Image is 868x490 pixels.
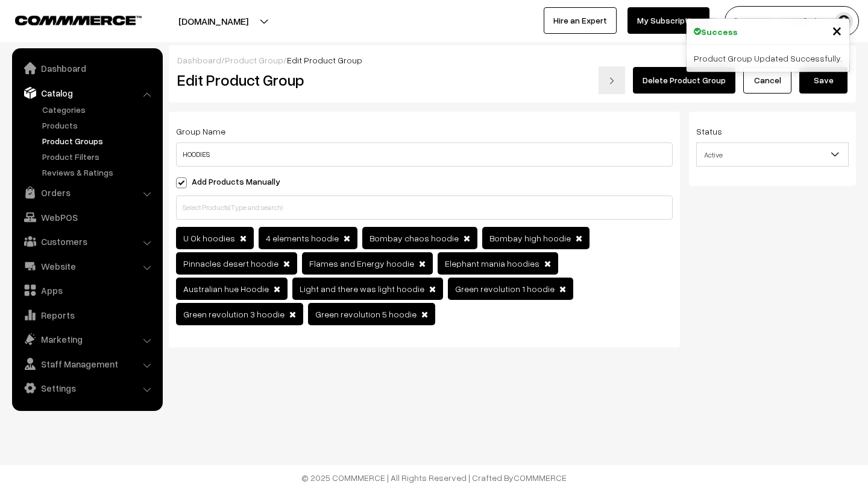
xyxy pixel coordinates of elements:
[177,55,221,65] a: Dashboard
[176,142,673,167] input: Product Group Name
[300,284,426,294] span: Light and there was light hoodie
[177,54,848,66] div: / /
[455,284,556,294] span: Green revolution 1 hoodie
[15,57,159,79] a: Dashboard
[608,77,615,84] img: right-arrow.png
[136,6,291,36] button: [DOMAIN_NAME]
[309,258,416,269] span: Flames and Energy hoodie
[832,19,842,41] span: ×
[39,166,159,179] a: Reviews & Ratings
[39,150,159,163] a: Product Filters
[799,67,848,94] button: Save
[15,182,159,203] a: Orders
[176,125,225,138] label: Group Name
[183,284,271,294] span: Australian hue Hoodie
[696,142,849,167] span: Active
[15,255,159,277] a: Website
[725,6,859,36] button: [PERSON_NAME] Bhesani…
[183,233,237,243] span: U Ok hoodies
[697,144,849,165] span: Active
[445,258,541,269] span: Elephant mania hoodies
[15,328,159,350] a: Marketing
[701,25,738,38] strong: Success
[176,175,295,188] label: Add Products Manually
[514,472,567,483] a: COMMMERCE
[266,233,341,243] span: 4 elements hoodie
[835,12,853,30] img: user
[687,45,849,72] div: Product Group Updated Successfully.
[287,55,362,65] span: Edit Product Group
[743,67,791,94] a: Cancel
[39,103,159,116] a: Categories
[15,16,142,25] img: COMMMERCE
[39,119,159,132] a: Products
[183,258,280,269] span: Pinnacles desert hoodie
[15,206,159,228] a: WebPOS
[633,67,735,94] button: Delete Product Group
[15,353,159,375] a: Staff Management
[39,135,159,147] a: Product Groups
[176,196,673,220] input: Select Products(Type and search)
[370,233,461,243] span: Bombay chaos hoodie
[183,309,286,319] span: Green revolution 3 hoodie
[15,12,121,27] a: COMMMERCE
[15,82,159,104] a: Catalog
[832,21,842,39] button: Close
[15,279,159,301] a: Apps
[489,233,573,243] span: Bombay high hoodie
[15,304,159,326] a: Reports
[225,55,283,65] a: Product Group
[696,125,722,138] label: Status
[315,309,418,319] span: Green revolution 5 hoodie
[544,7,617,34] a: Hire an Expert
[177,71,503,89] h2: Edit Product Group
[627,7,709,34] a: My Subscription
[15,231,159,252] a: Customers
[15,377,159,399] a: Settings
